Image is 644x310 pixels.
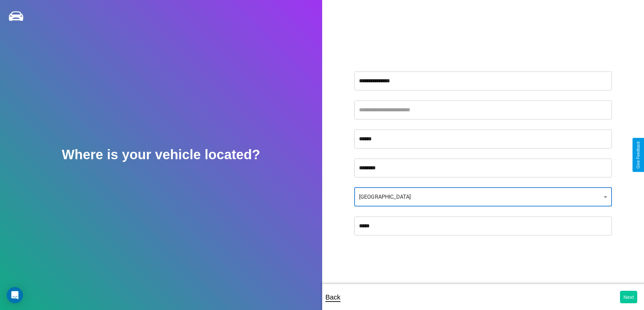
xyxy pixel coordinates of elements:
div: Give Feedback [636,141,641,169]
div: Open Intercom Messenger [7,287,23,303]
h2: Where is your vehicle located? [62,147,260,162]
div: [GEOGRAPHIC_DATA] [354,188,612,206]
p: Back [326,291,340,303]
button: Next [620,291,637,303]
